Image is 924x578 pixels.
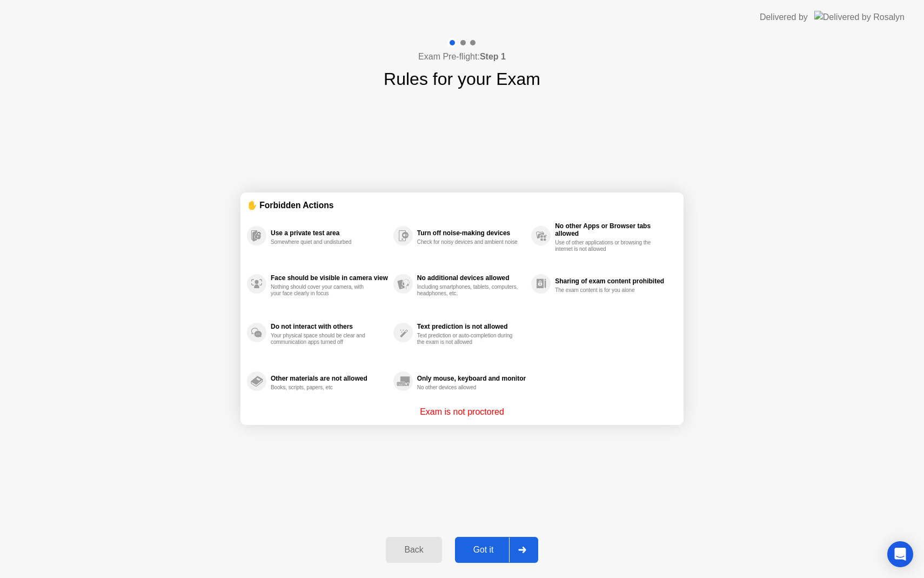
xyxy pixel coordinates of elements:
[814,11,905,23] img: Delivered by Rosalyn
[417,323,526,330] div: Text prediction is not allowed
[480,52,506,61] b: Step 1
[417,284,519,297] div: Including smartphones, tablets, computers, headphones, etc.
[247,199,677,211] div: ✋ Forbidden Actions
[418,50,506,63] h4: Exam Pre-flight:
[417,384,519,391] div: No other devices allowed
[384,66,540,92] h1: Rules for your Exam
[271,323,388,330] div: Do not interact with others
[271,384,373,391] div: Books, scripts, papers, etc
[389,545,438,555] div: Back
[386,537,441,563] button: Back
[271,375,388,382] div: Other materials are not allowed
[271,284,373,297] div: Nothing should cover your camera, with your face clearly in focus
[555,240,657,253] div: Use of other applications or browsing the internet is not allowed
[887,541,913,567] div: Open Intercom Messenger
[555,277,672,285] div: Sharing of exam content prohibited
[455,537,538,563] button: Got it
[417,229,526,237] div: Turn off noise-making devices
[417,375,526,382] div: Only mouse, keyboard and monitor
[271,274,388,282] div: Face should be visible in camera view
[417,274,526,282] div: No additional devices allowed
[417,239,519,245] div: Check for noisy devices and ambient noise
[271,333,373,346] div: Your physical space should be clear and communication apps turned off
[555,222,672,237] div: No other Apps or Browser tabs allowed
[417,333,519,346] div: Text prediction or auto-completion during the exam is not allowed
[760,11,808,24] div: Delivered by
[271,229,388,237] div: Use a private test area
[271,239,373,245] div: Somewhere quiet and undisturbed
[420,406,504,418] p: Exam is not proctored
[458,545,509,555] div: Got it
[555,287,657,294] div: The exam content is for you alone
